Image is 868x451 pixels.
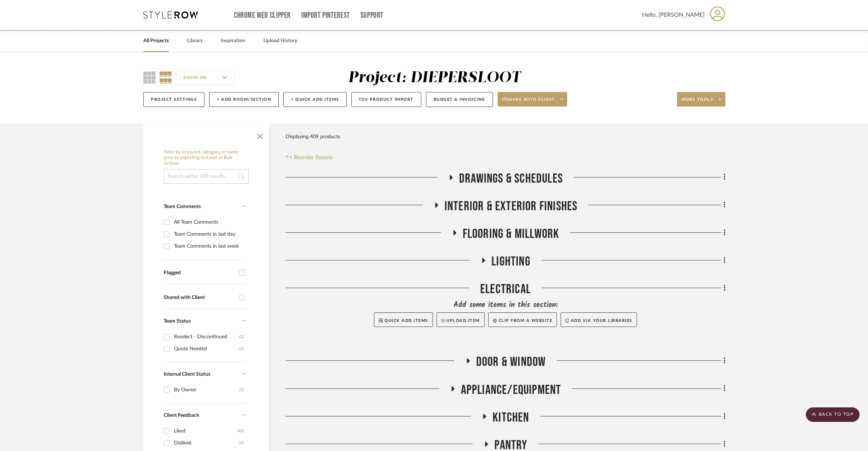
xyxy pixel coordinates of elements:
[174,343,239,355] div: Quote Needed
[301,12,350,19] a: Import Pinterest
[164,319,191,324] span: Team Status
[806,407,860,422] scroll-to-top-button: BACK TO TOP
[164,169,249,184] input: Search within 409 results
[174,437,239,449] div: Disliked
[239,343,244,355] div: (1)
[164,413,199,418] span: Client Feedback
[174,331,239,343] div: Reselect - Discontinued
[174,240,244,252] div: Team Comments in last week
[437,312,485,327] button: Upload Item
[351,92,421,107] button: CSV Product Import
[174,425,237,437] div: Liked
[461,382,561,398] span: APPLIANCE/EQUIPMENT
[143,36,169,46] a: All Projects
[361,12,383,19] a: Support
[164,295,235,301] div: Shared with Client
[385,319,428,323] span: Quick Add Items
[476,354,546,370] span: Door & Window
[143,92,204,107] button: Project Settings
[263,36,297,46] a: Upload History
[677,92,725,107] button: More tools
[164,372,210,377] span: Internal Client Status
[239,331,244,343] div: (2)
[164,204,201,209] span: Team Comments
[491,254,530,270] span: LIGHTING
[294,153,333,162] span: Reorder Rooms
[286,300,725,310] div: Add some items in this section:
[164,270,235,276] div: Flagged
[239,384,244,396] div: (2)
[253,128,267,142] button: Close
[426,92,493,107] button: Budget & Invoicing
[488,312,557,327] button: Clip from a website
[283,92,347,107] button: + Quick Add Items
[445,199,578,214] span: INTERIOR & EXTERIOR FINISHES
[374,312,433,327] button: Quick Add Items
[174,216,244,228] div: All Team Comments
[209,92,279,107] button: + Add Room/Section
[286,129,340,144] div: Displaying 409 products
[174,384,239,396] div: By Owner
[493,410,529,426] span: Kitchen
[164,149,249,167] h6: Filter by keyword, category or name prior to exporting to Excel or Bulk Actions
[498,92,568,107] button: Share with client
[174,228,244,240] div: Team Comments in last day
[234,12,291,19] a: Chrome Web Clipper
[237,425,244,437] div: (43)
[239,437,244,449] div: (4)
[502,97,555,108] span: Share with client
[463,226,560,242] span: Flooring & Millwork
[642,11,705,19] span: Hello, [PERSON_NAME]
[221,36,245,46] a: Inspiration
[286,153,333,162] button: Reorder Rooms
[681,97,713,108] span: More tools
[348,70,521,85] div: Project: DIEPERSLOOT
[459,171,563,187] span: Drawings & Schedules
[187,36,203,46] a: Library
[561,312,637,327] button: Add via your libraries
